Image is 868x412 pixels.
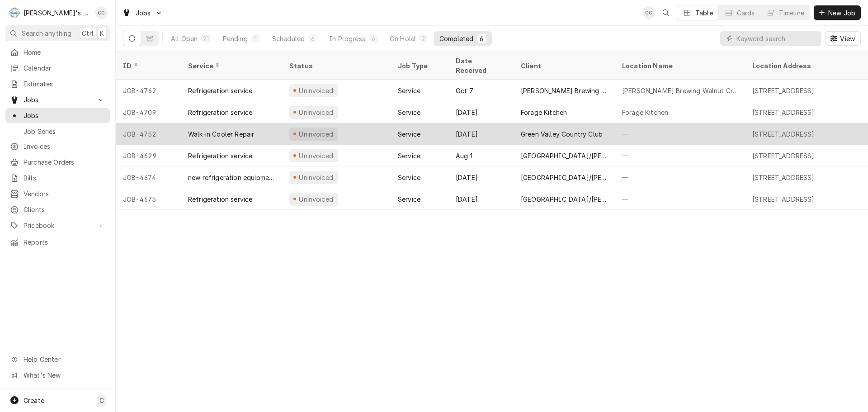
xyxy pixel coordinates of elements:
div: Location Name [622,61,736,71]
span: Estimates [24,79,105,89]
div: Uninvoiced [298,108,335,117]
div: [PERSON_NAME]'s Commercial Refrigeration [24,8,90,18]
a: Reports [5,235,110,250]
div: new refrigeration equipment installation [188,173,275,182]
button: New Job [814,5,861,20]
div: Client [521,61,606,71]
div: Refrigeration service [188,86,252,95]
span: Invoices [24,142,105,151]
a: Estimates [5,76,110,91]
div: [STREET_ADDRESS] [752,129,815,139]
div: [STREET_ADDRESS] [752,108,815,117]
span: New Job [826,8,857,18]
div: — [615,166,745,188]
div: Timeline [779,8,804,18]
div: Uninvoiced [298,129,335,139]
a: Purchase Orders [5,155,110,170]
div: Uninvoiced [298,151,335,161]
div: 1 [253,34,259,43]
span: Jobs [136,8,151,18]
a: Invoices [5,139,110,154]
div: [GEOGRAPHIC_DATA]/[PERSON_NAME][GEOGRAPHIC_DATA] [521,173,608,182]
div: In Progress [329,34,365,43]
a: Calendar [5,61,110,76]
div: Uninvoiced [298,173,335,182]
div: — [615,123,745,145]
div: Oct 7 [448,80,514,101]
div: [GEOGRAPHIC_DATA]/[PERSON_NAME][GEOGRAPHIC_DATA] [521,194,608,204]
span: View [838,34,857,43]
div: All Open [171,34,198,43]
span: Clients [24,205,105,214]
div: Status [289,61,382,71]
div: JOB-4674 [116,166,181,188]
div: [PERSON_NAME] Brewing Walnut Creek [622,86,738,95]
div: Refrigeration service [188,194,252,204]
div: JOB-4752 [116,123,181,145]
div: ID [123,61,172,71]
div: [DATE] [448,166,514,188]
span: What's New [24,370,104,380]
div: Service [398,129,420,139]
button: View [825,31,861,46]
div: 2 [420,34,426,43]
a: Go to What's New [5,368,110,383]
div: CG [642,6,655,19]
div: Table [695,8,713,18]
button: Open search [659,5,673,20]
div: Refrigeration service [188,108,252,117]
span: Bills [24,173,105,183]
div: Christine Gutierrez's Avatar [95,6,108,19]
span: Job Series [24,127,105,136]
div: [DATE] [448,188,514,210]
button: Search anythingCtrlK [5,25,110,41]
div: [STREET_ADDRESS] [752,173,815,182]
div: [STREET_ADDRESS] [752,86,815,95]
span: Jobs [24,95,92,104]
span: Help Center [24,355,104,364]
a: Go to Jobs [118,5,166,20]
div: Scheduled [272,34,305,43]
a: Clients [5,202,110,217]
div: Job Type [398,61,441,71]
div: — [615,145,745,166]
div: [PERSON_NAME] Brewing Walnut Creek [521,86,608,95]
div: Completed [439,34,473,43]
div: 6 [479,34,485,43]
a: Go to Help Center [5,352,110,367]
input: Keyword search [736,31,817,46]
div: JOB-4762 [116,80,181,101]
div: Service [398,194,420,204]
span: Ctrl [82,28,94,38]
div: Location Address [752,61,866,71]
div: [DATE] [448,123,514,145]
span: Home [24,47,105,57]
a: Go to Pricebook [5,218,110,233]
div: JOB-4709 [116,101,181,123]
div: R [8,6,21,19]
span: Pricebook [24,221,92,230]
div: Date Received [456,56,505,75]
div: JOB-4675 [116,188,181,210]
div: [GEOGRAPHIC_DATA]/[PERSON_NAME][GEOGRAPHIC_DATA] [521,151,608,161]
div: [DATE] [448,101,514,123]
div: Aug 1 [448,145,514,166]
div: Rudy's Commercial Refrigeration's Avatar [8,6,21,19]
div: — [615,188,745,210]
div: Walk-in Cooler Repair [188,129,254,139]
div: Christine Gutierrez's Avatar [642,6,655,19]
span: K [100,28,104,38]
span: Create [24,397,44,404]
a: Go to Jobs [5,92,110,107]
div: 21 [203,34,209,43]
div: Service [398,86,420,95]
div: Forage Kitchen [521,108,567,117]
span: Calendar [24,63,105,73]
div: 6 [371,34,376,43]
div: Green Valley Country Club [521,129,603,139]
a: Home [5,45,110,60]
div: On Hold [390,34,415,43]
div: Pending [223,34,248,43]
div: Service [398,108,420,117]
div: 6 [310,34,316,43]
